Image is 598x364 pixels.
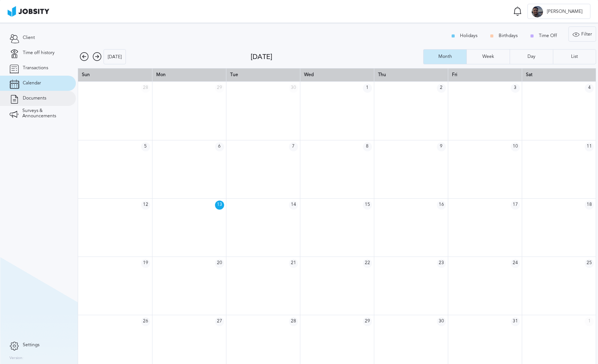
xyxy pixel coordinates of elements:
[567,54,582,59] div: List
[23,35,35,40] span: Client
[156,72,166,77] span: Mon
[527,4,590,19] button: R[PERSON_NAME]
[23,96,46,101] span: Documents
[23,50,55,56] span: Time off history
[585,142,594,151] span: 11
[363,317,372,326] span: 29
[215,317,224,326] span: 27
[141,142,150,151] span: 5
[378,72,386,77] span: Thu
[511,259,520,268] span: 24
[141,317,150,326] span: 26
[524,54,539,59] div: Day
[104,50,126,65] div: [DATE]
[289,201,298,210] span: 14
[437,201,446,210] span: 16
[526,72,532,77] span: Sat
[289,317,298,326] span: 28
[215,201,224,210] span: 13
[435,54,456,59] div: Month
[363,84,372,93] span: 1
[215,259,224,268] span: 20
[141,259,150,268] span: 19
[215,84,224,93] span: 29
[543,9,586,14] span: [PERSON_NAME]
[289,259,298,268] span: 21
[585,84,594,93] span: 4
[511,201,520,210] span: 17
[437,84,446,93] span: 2
[585,317,594,326] span: 1
[511,84,520,93] span: 3
[437,317,446,326] span: 30
[553,49,596,64] button: List
[437,142,446,151] span: 9
[289,84,298,93] span: 30
[304,72,314,77] span: Wed
[479,54,498,59] div: Week
[568,26,596,42] button: Filter
[82,72,90,77] span: Sun
[141,201,150,210] span: 12
[23,81,41,86] span: Calendar
[215,142,224,151] span: 6
[585,259,594,268] span: 25
[363,142,372,151] span: 8
[532,6,543,17] div: R
[23,342,39,348] span: Settings
[289,142,298,151] span: 7
[363,259,372,268] span: 22
[363,201,372,210] span: 15
[9,356,24,361] label: Version:
[423,49,466,64] button: Month
[22,108,66,119] span: Surveys & Announcements
[511,142,520,151] span: 10
[466,49,510,64] button: Week
[230,72,238,77] span: Tue
[510,49,553,64] button: Day
[585,201,594,210] span: 18
[251,53,424,61] div: [DATE]
[452,72,457,77] span: Fri
[8,6,49,17] img: ab4bad089aa723f57921c736e9817d99.png
[437,259,446,268] span: 23
[141,84,150,93] span: 28
[23,65,48,71] span: Transactions
[104,49,126,64] button: [DATE]
[511,317,520,326] span: 31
